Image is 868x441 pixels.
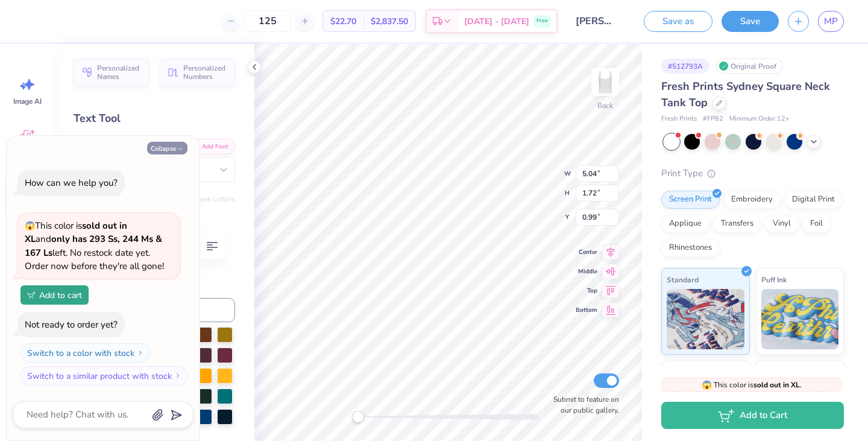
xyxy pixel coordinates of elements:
div: Screen Print [661,191,720,209]
span: Center [576,247,597,257]
strong: sold out in XL [753,380,800,390]
button: Collapse [147,142,187,154]
span: Free [536,17,548,25]
button: Add to cart [20,285,89,305]
span: # FP82 [703,114,723,124]
button: Add to Cart [661,402,844,429]
span: Bottom [576,305,597,315]
button: Save as [644,11,712,32]
span: Middle [576,267,597,276]
span: Puff Ink [761,273,787,286]
span: Personalized Names [97,64,142,81]
div: # 512793A [661,59,709,74]
span: Standard [667,273,699,286]
span: 😱 [702,379,712,391]
div: Foil [802,215,831,233]
span: [DATE] - [DATE] [464,15,529,28]
div: Vinyl [765,215,799,233]
img: Back [593,70,617,94]
span: Minimum Order: 12 + [729,114,790,124]
img: Add to cart [27,291,36,299]
span: $22.70 [330,15,356,28]
div: Digital Print [784,191,843,209]
img: Switch to a color with stock [137,349,144,357]
img: Switch to a similar product with stock [174,372,181,379]
label: Submit to feature on our public gallery. [547,394,619,416]
button: Personalized Names [74,59,149,86]
span: Personalized Numbers [183,64,228,81]
span: Fresh Prints Sydney Square Neck Tank Top [661,79,830,110]
button: Save [722,11,779,32]
img: Standard [667,289,744,349]
strong: only has 293 Ss, 244 Ms & 167 Ls [25,233,162,259]
span: Fresh Prints [661,114,697,124]
div: Applique [661,215,709,233]
div: Rhinestones [661,239,720,257]
div: Embroidery [723,191,781,209]
span: $2,837.50 [371,15,408,28]
input: – – [244,10,291,32]
button: Switch to a similar product with stock [20,366,188,385]
input: Untitled Design [567,9,626,33]
img: Puff Ink [761,289,839,349]
div: Original Proof [715,59,783,74]
button: Add Font [186,139,235,154]
span: MP [824,14,838,28]
span: Image AI [13,97,42,106]
span: Top [576,286,597,296]
div: Print Type [661,167,844,180]
div: Accessibility label [352,411,364,423]
button: Switch to a color with stock [20,343,151,363]
div: Transfers [713,215,761,233]
span: This color is . [702,379,802,390]
span: 😱 [25,220,35,232]
div: Text Tool [74,110,235,127]
div: Not ready to order yet? [25,319,118,331]
a: MP [818,11,844,32]
button: Personalized Numbers [160,59,235,86]
span: This color is and left. No restock date yet. Order now before they're all gone! [25,220,164,273]
div: Back [597,100,613,111]
div: How can we help you? [25,177,118,189]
